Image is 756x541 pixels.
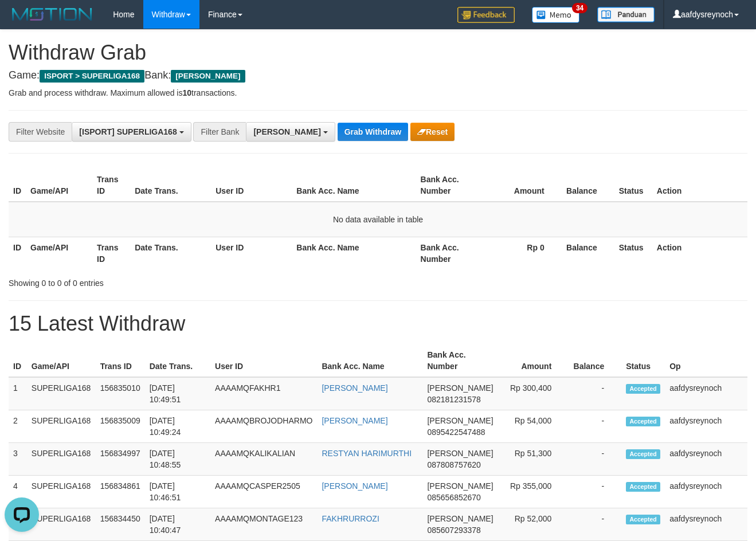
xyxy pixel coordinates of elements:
[498,344,569,377] th: Amount
[246,122,335,142] button: [PERSON_NAME]
[210,410,317,443] td: AAAAMQBROJODHARMO
[145,410,210,443] td: [DATE] 10:49:24
[427,449,493,458] span: [PERSON_NAME]
[9,169,26,202] th: ID
[621,344,665,377] th: Status
[210,476,317,508] td: AAAAMQCASPER2505
[96,377,145,410] td: 156835010
[483,169,562,202] th: Amount
[322,449,412,458] a: RESTYAN HARIMURTHI
[72,122,191,142] button: [ISPORT] SUPERLIGA168
[96,508,145,541] td: 156834450
[416,169,483,202] th: Bank Acc. Number
[5,5,39,39] button: Open LiveChat chat widget
[211,237,292,269] th: User ID
[427,428,485,437] span: Copy 0895422547488 to clipboard
[652,169,747,202] th: Action
[193,122,246,142] div: Filter Bank
[9,6,96,23] img: MOTION_logo.png
[562,237,614,269] th: Balance
[626,449,660,459] span: Accepted
[626,482,660,492] span: Accepted
[569,344,621,377] th: Balance
[665,443,747,476] td: aafdysreynoch
[96,410,145,443] td: 156835009
[498,443,569,476] td: Rp 51,300
[427,460,480,469] span: Copy 087808757620 to clipboard
[427,526,480,535] span: Copy 085607293378 to clipboard
[9,476,27,508] td: 4
[27,344,96,377] th: Game/API
[9,237,26,269] th: ID
[427,383,493,393] span: [PERSON_NAME]
[665,377,747,410] td: aafdysreynoch
[665,476,747,508] td: aafdysreynoch
[614,169,652,202] th: Status
[211,169,292,202] th: User ID
[427,395,480,404] span: Copy 082181231578 to clipboard
[27,508,96,541] td: SUPERLIGA168
[317,344,422,377] th: Bank Acc. Name
[210,377,317,410] td: AAAAMQFAKHR1
[569,377,621,410] td: -
[322,383,387,393] a: [PERSON_NAME]
[614,237,652,269] th: Status
[665,508,747,541] td: aafdysreynoch
[498,476,569,508] td: Rp 355,000
[145,443,210,476] td: [DATE] 10:48:55
[92,169,130,202] th: Trans ID
[597,7,655,22] img: panduan.png
[210,508,317,541] td: AAAAMQMONTAGE123
[210,443,317,476] td: AAAAMQKALIKALIAN
[416,237,483,269] th: Bank Acc. Number
[569,476,621,508] td: -
[40,70,144,83] span: ISPORT > SUPERLIGA168
[572,3,587,13] span: 34
[569,508,621,541] td: -
[9,70,747,81] h4: Game: Bank:
[145,377,210,410] td: [DATE] 10:49:51
[9,344,27,377] th: ID
[626,417,660,426] span: Accepted
[9,202,747,237] td: No data available in table
[27,443,96,476] td: SUPERLIGA168
[626,515,660,524] span: Accepted
[9,87,747,99] p: Grab and process withdraw. Maximum allowed is transactions.
[626,384,660,394] span: Accepted
[322,481,387,491] a: [PERSON_NAME]
[27,476,96,508] td: SUPERLIGA168
[26,237,92,269] th: Game/API
[498,377,569,410] td: Rp 300,400
[210,344,317,377] th: User ID
[292,237,416,269] th: Bank Acc. Name
[9,443,27,476] td: 3
[665,410,747,443] td: aafdysreynoch
[145,344,210,377] th: Date Trans.
[9,410,27,443] td: 2
[562,169,614,202] th: Balance
[130,237,211,269] th: Date Trans.
[9,273,307,289] div: Showing 0 to 0 of 0 entries
[665,344,747,377] th: Op
[498,410,569,443] td: Rp 54,000
[498,508,569,541] td: Rp 52,000
[182,88,191,97] strong: 10
[171,70,245,83] span: [PERSON_NAME]
[27,377,96,410] td: SUPERLIGA168
[96,344,145,377] th: Trans ID
[422,344,498,377] th: Bank Acc. Number
[96,443,145,476] td: 156834997
[569,443,621,476] td: -
[322,416,387,425] a: [PERSON_NAME]
[427,493,480,502] span: Copy 085656852670 to clipboard
[27,410,96,443] td: SUPERLIGA168
[457,7,515,23] img: Feedback.jpg
[9,122,72,142] div: Filter Website
[130,169,211,202] th: Date Trans.
[410,123,455,141] button: Reset
[532,7,580,23] img: Button%20Memo.svg
[427,416,493,425] span: [PERSON_NAME]
[322,514,379,523] a: FAKHRURROZI
[145,508,210,541] td: [DATE] 10:40:47
[338,123,408,141] button: Grab Withdraw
